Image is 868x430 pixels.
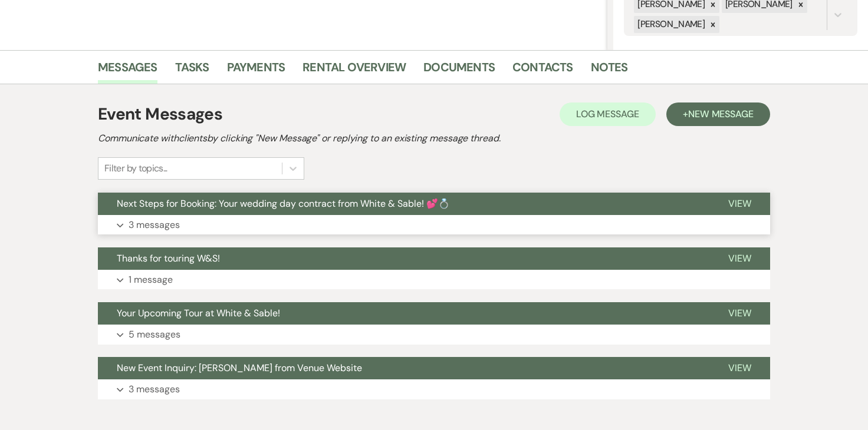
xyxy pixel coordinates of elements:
[129,272,173,287] p: 1 message
[129,382,180,397] p: 3 messages
[728,307,751,319] span: View
[709,357,770,379] button: View
[303,58,406,84] a: Rental Overview
[709,247,770,270] button: View
[728,362,751,374] span: View
[129,327,180,342] p: 5 messages
[98,357,709,379] button: New Event Inquiry: [PERSON_NAME] from Venue Website
[104,161,167,176] div: Filter by topics...
[709,302,770,325] button: View
[98,215,770,235] button: 3 messages
[98,302,709,325] button: Your Upcoming Tour at White & Sable!
[634,16,706,33] div: [PERSON_NAME]
[98,247,709,270] button: Thanks for touring W&S!
[117,362,362,374] span: New Event Inquiry: [PERSON_NAME] from Venue Website
[98,58,157,84] a: Messages
[576,108,639,120] span: Log Message
[98,270,770,290] button: 1 message
[117,197,450,210] span: Next Steps for Booking: Your wedding day contract from White & Sable! 💕💍
[117,252,220,264] span: Thanks for touring W&S!
[98,325,770,345] button: 5 messages
[98,131,770,145] h2: Communicate with clients by clicking "New Message" or replying to an existing message thread.
[98,193,709,215] button: Next Steps for Booking: Your wedding day contract from White & Sable! 💕💍
[709,193,770,215] button: View
[98,379,770,399] button: 3 messages
[423,58,495,84] a: Documents
[560,102,656,126] button: Log Message
[98,102,222,127] h1: Event Messages
[227,58,285,84] a: Payments
[117,307,280,319] span: Your Upcoming Tour at White & Sable!
[591,58,628,84] a: Notes
[728,252,751,264] span: View
[175,58,209,84] a: Tasks
[129,217,180,233] p: 3 messages
[512,58,573,84] a: Contacts
[666,102,770,126] button: +New Message
[688,108,754,120] span: New Message
[728,197,751,210] span: View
